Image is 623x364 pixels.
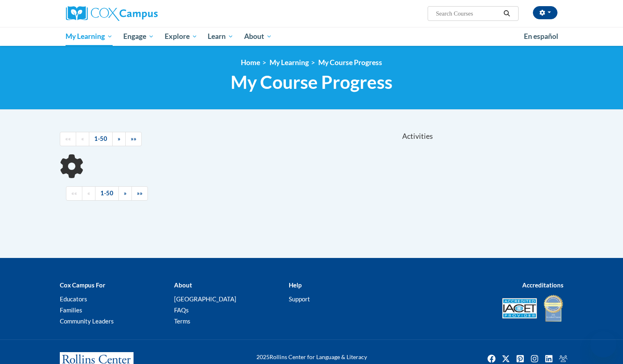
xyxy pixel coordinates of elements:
button: Account Settings [533,6,557,19]
a: Community Leaders [60,317,114,325]
span: About [244,32,272,41]
a: FAQs [174,306,189,314]
a: End [131,186,148,201]
iframe: Button to launch messaging window [590,331,616,357]
a: Explore [159,27,203,46]
a: Support [289,295,310,303]
b: Help [289,281,301,289]
span: »» [131,135,136,142]
a: Educators [60,295,87,303]
a: My Course Progress [318,58,382,67]
a: Begining [60,132,76,146]
a: Previous [82,186,95,201]
a: 1-50 [95,186,119,201]
span: »» [137,190,143,197]
b: About [174,281,192,289]
span: Learn [208,32,233,41]
a: En español [519,28,564,45]
a: My Learning [270,58,309,67]
a: Engage [118,27,159,46]
span: « [81,135,84,142]
span: My Course Progress [231,71,392,93]
span: «« [71,190,77,197]
a: Next [118,186,132,201]
a: My Learning [61,27,118,46]
img: Cox Campus [66,6,158,21]
a: Previous [76,132,89,146]
input: Search Courses [435,9,501,18]
img: Accredited IACET® Provider [502,298,537,319]
a: Begining [66,186,82,201]
span: 2025 [256,353,270,360]
span: Activities [402,132,433,141]
a: [GEOGRAPHIC_DATA] [174,295,236,303]
a: Next [112,132,126,146]
span: My Learning [66,32,113,41]
b: Accreditations [522,281,564,289]
span: « [87,190,90,197]
a: End [125,132,142,146]
b: Cox Campus For [60,281,105,289]
img: IDA® Accredited [543,294,564,323]
a: Learn [202,27,239,46]
span: En español [524,32,558,41]
a: Cox Campus [66,6,222,21]
a: About [239,27,277,46]
a: Terms [174,317,190,325]
a: Families [60,306,82,314]
a: Home [241,58,260,67]
span: » [124,190,127,197]
span: Explore [165,32,197,41]
span: «« [65,135,71,142]
div: Main menu [54,27,570,46]
a: 1-50 [89,132,113,146]
button: Search [501,9,513,18]
span: Engage [123,32,154,41]
span: » [118,135,120,142]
